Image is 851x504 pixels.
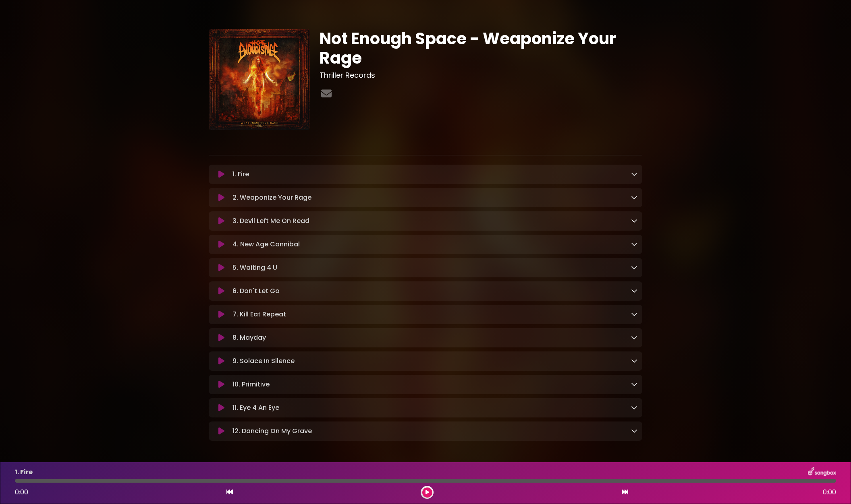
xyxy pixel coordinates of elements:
[232,403,279,413] p: 11. Eye 4 An Eye
[320,71,642,80] h3: Thriller Records
[232,310,286,319] p: 7. Kill Eat Repeat
[232,216,309,226] p: 3. Devil Left Me On Read
[232,263,277,273] p: 5. Waiting 4 U
[232,169,249,179] p: 1. Fire
[209,29,310,130] img: Pe6NW7JScSS0lgKD9caV
[320,29,642,68] h1: Not Enough Space - Weaponize Your Rage
[232,333,266,343] p: 8. Mayday
[232,193,311,202] p: 2. Weaponize Your Rage
[232,380,270,389] p: 10. Primitive
[15,467,33,477] p: 1. Fire
[232,240,300,249] p: 4. New Age Cannibal
[232,426,312,436] p: 12. Dancing On My Grave
[232,356,295,366] p: 9. Solace In Silence
[808,467,836,477] img: songbox-logo-white.png
[232,286,280,296] p: 6. Don't Let Go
